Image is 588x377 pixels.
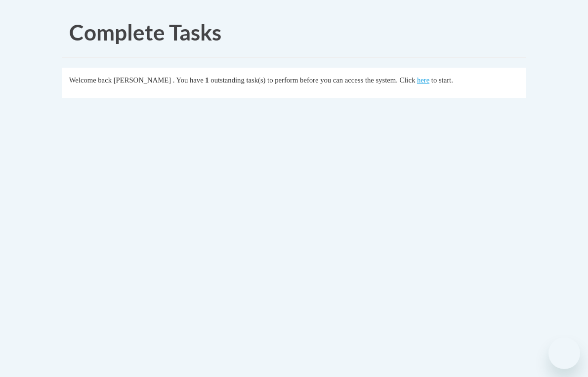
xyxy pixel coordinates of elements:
[210,76,415,84] span: outstanding task(s) to perform before you can access the system. Click
[69,19,221,45] span: Complete Tasks
[205,76,209,84] span: 1
[173,76,204,84] span: . You have
[417,76,429,84] a: here
[548,337,580,369] iframe: Button to launch messaging window
[431,76,453,84] span: to start.
[114,76,171,84] span: [PERSON_NAME]
[69,76,112,84] span: Welcome back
